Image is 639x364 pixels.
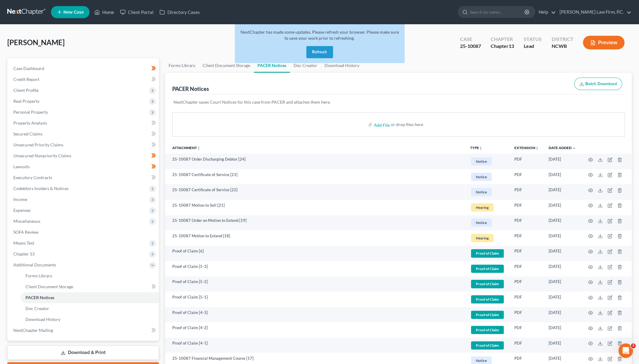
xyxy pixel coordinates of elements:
[510,307,544,322] td: PDF
[470,294,505,304] a: Proof of Claim
[13,262,56,267] span: Additional Documents
[460,36,481,43] div: Case
[471,326,504,334] span: Proof of Claim
[165,276,465,292] td: Proof of Claim [5-2]
[8,139,159,150] a: Unsecured Priority Claims
[13,186,69,191] span: Codebtors Insiders & Notices
[470,264,505,274] a: Proof of Claim
[13,219,40,224] span: Miscellaneous
[25,273,52,278] span: Forms Library
[21,314,159,325] a: Download History
[510,230,544,246] td: PDF
[21,270,159,281] a: Forms Library
[470,172,505,182] a: Notice
[13,66,44,71] span: Case Dashboard
[471,219,492,227] span: Notice
[583,36,624,49] button: Preview
[470,325,505,335] a: Proof of Claim
[117,7,156,18] a: Client Portal
[306,46,333,58] button: Refresh
[491,36,514,43] div: Chapter
[510,215,544,231] td: PDF
[471,188,492,196] span: Notice
[524,43,542,50] div: Lead
[25,306,49,311] span: Doc Creator
[165,338,465,353] td: Proof of Claim [4-1]
[13,175,52,180] span: Executory Contracts
[551,36,573,43] div: District
[618,343,633,358] iframe: Intercom live chat
[165,215,465,231] td: 25-10087 Order on Motion to Extend [19]
[470,233,505,243] a: Hearing
[544,215,581,231] td: [DATE]
[574,78,622,90] button: Batch Download
[165,58,199,73] a: Forms Library
[510,246,544,261] td: PDF
[21,292,159,303] a: PACER Notices
[13,229,39,235] span: SOFA Review
[470,279,505,289] a: Proof of Claim
[240,29,399,41] span: NextChapter has made some updates. Please refresh your browser. Please make sure to save your wor...
[156,7,203,18] a: Directory Cases
[479,146,483,150] i: unfold_more
[509,43,514,49] span: 13
[470,202,505,212] a: Hearing
[544,338,581,353] td: [DATE]
[544,154,581,169] td: [DATE]
[510,169,544,185] td: PDF
[8,325,159,336] a: NextChapter Mailing
[13,142,63,147] span: Unsecured Priority Claims
[471,249,504,257] span: Proof of Claim
[13,208,31,213] span: Expenses
[8,227,159,238] a: SOFA Review
[91,7,117,18] a: Home
[172,85,209,92] div: PACER Notices
[13,164,30,169] span: Lawsuits
[165,154,465,169] td: 25-10087 Order Discharging Debtor [24]
[535,146,539,150] i: unfold_more
[471,157,492,165] span: Notice
[8,118,159,129] a: Property Analysis
[491,43,514,50] div: Chapter
[470,146,483,150] button: TYPEunfold_more
[471,341,504,349] span: Proof of Claim
[13,120,47,125] span: Property Analysis
[544,200,581,215] td: [DATE]
[470,218,505,228] a: Notice
[510,261,544,276] td: PDF
[7,346,159,360] a: Download & Print
[25,317,60,322] span: Download History
[470,156,505,166] a: Notice
[510,338,544,353] td: PDF
[471,173,492,181] span: Notice
[536,7,556,18] a: Help
[631,343,636,348] span: 3
[8,150,159,161] a: Unsecured Nonpriority Claims
[13,240,34,245] span: Means Test
[13,328,53,333] span: NextChapter Mailing
[544,169,581,185] td: [DATE]
[471,295,504,303] span: Proof of Claim
[471,203,493,212] span: Hearing
[165,261,465,276] td: Proof of Claim [5-3]
[21,303,159,314] a: Doc Creator
[165,184,465,200] td: 25-10087 Certificate of Service [22]
[544,246,581,261] td: [DATE]
[544,261,581,276] td: [DATE]
[510,184,544,200] td: PDF
[165,292,465,307] td: Proof of Claim [5-1]
[165,169,465,185] td: 25-10087 Certificate of Service [23]
[165,322,465,338] td: Proof of Claim [4-2]
[510,292,544,307] td: PDF
[8,161,159,172] a: Lawsuits
[471,280,504,288] span: Proof of Claim
[514,145,539,150] a: Extensionunfold_more
[199,58,254,73] a: Client Document Storage
[544,184,581,200] td: [DATE]
[8,172,159,183] a: Executory Contracts
[470,187,505,197] a: Notice
[165,307,465,322] td: Proof of Claim [4-3]
[471,234,493,242] span: Hearing
[13,77,39,82] span: Credit Report
[544,292,581,307] td: [DATE]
